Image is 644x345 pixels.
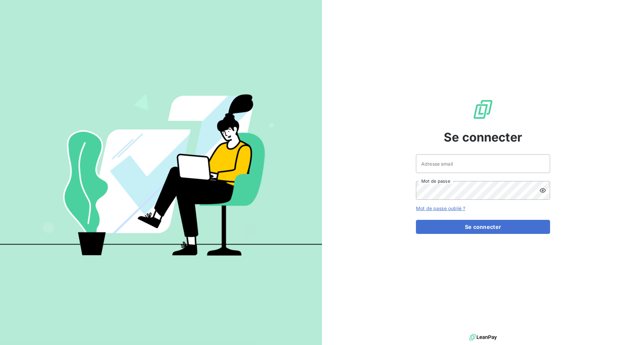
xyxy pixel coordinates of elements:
img: Logo LeanPay [472,99,494,120]
button: Se connecter [416,220,550,234]
img: logo [469,332,497,342]
span: Se connecter [444,128,522,146]
input: placeholder [416,154,550,173]
a: Mot de passe oublié ? [416,205,465,211]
